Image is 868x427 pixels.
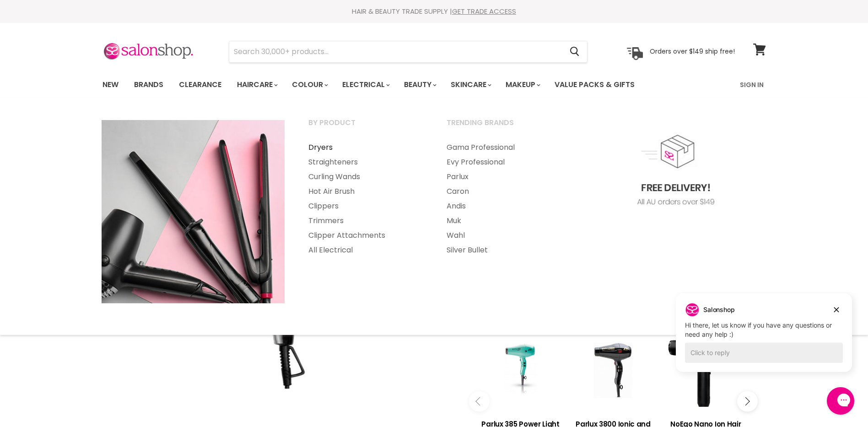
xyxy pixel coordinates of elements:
[297,213,433,228] a: Trimmers
[297,199,433,213] a: Clippers
[563,41,587,62] button: Search
[91,7,777,16] div: HAIR & BEAUTY TRADE SUPPLY |
[435,140,571,155] a: Gama Professional
[297,140,433,257] ul: Main menu
[650,47,735,55] p: Orders over $149 ship free!
[435,228,571,243] a: Wahl
[435,170,571,184] a: Parlux
[229,41,563,62] input: Search
[435,155,571,170] a: Evy Professional
[96,75,125,94] a: New
[444,75,497,94] a: Skincare
[335,75,395,94] a: Electrical
[734,75,769,94] a: Sign In
[297,228,433,243] a: Clipper Attachments
[499,75,546,94] a: Makeup
[172,75,228,94] a: Clearance
[452,6,516,16] a: GET TRADE ACCESS
[285,75,334,94] a: Colour
[127,75,170,94] a: Brands
[297,140,433,155] a: Dryers
[230,75,283,94] a: Haircare
[822,384,859,418] iframe: Gorgias live chat messenger
[91,71,777,98] nav: Main
[435,184,571,199] a: Caron
[297,170,433,184] a: Curling Wands
[435,213,571,228] a: Muk
[229,41,588,63] form: Product
[435,243,571,257] a: Silver Bullet
[297,115,433,138] a: By Product
[435,115,571,138] a: Trending Brands
[435,140,571,257] ul: Main menu
[397,75,442,94] a: Beauty
[297,243,433,257] a: All Electrical
[96,71,688,98] ul: Main menu
[669,292,859,386] iframe: Gorgias live chat campaigns
[548,75,642,94] a: Value Packs & Gifts
[297,155,433,170] a: Straighteners
[297,184,433,199] a: Hot Air Brush
[435,199,571,213] a: Andis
